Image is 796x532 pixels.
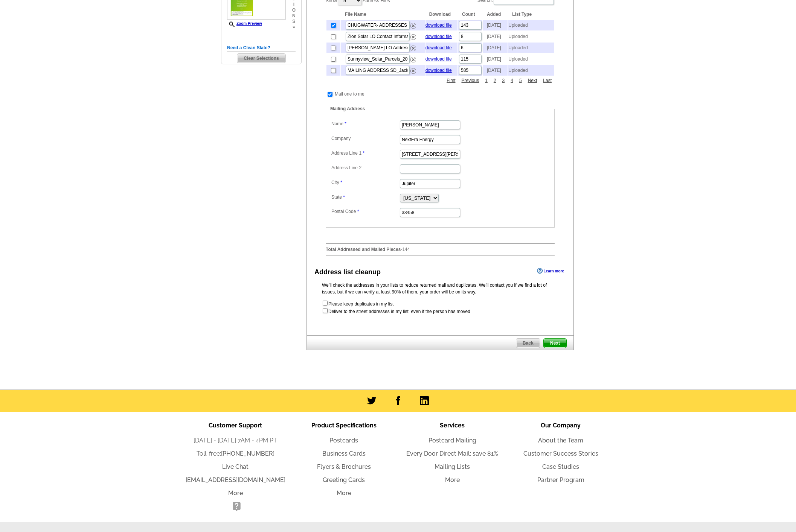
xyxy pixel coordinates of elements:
span: i [292,2,296,8]
a: download file [425,23,452,28]
th: Added [483,10,508,19]
a: First [445,77,457,84]
td: [DATE] [483,20,508,30]
a: About the Team [538,437,583,444]
li: [DATE] - [DATE] 7AM - 4PM PT [181,436,290,445]
span: o [292,8,296,13]
a: Partner Program [537,476,584,483]
img: delete.png [410,57,416,62]
label: Postal Code [331,208,399,215]
a: More [445,476,460,483]
a: download file [425,34,452,39]
a: Remove this list [410,21,416,27]
span: s [292,19,296,24]
a: 2 [492,77,498,84]
span: Product Specifications [311,422,377,429]
a: download file [425,68,452,73]
form: Please keep duplicates in my list Deliver to the street addresses in my list, even if the person ... [322,300,558,315]
label: State [331,194,399,201]
label: Company [331,135,399,142]
th: Count [458,10,482,19]
p: We’ll check the addresses in your lists to reduce returned mail and duplicates. We’ll contact you... [322,282,558,295]
img: delete.png [410,68,416,74]
th: File Name [341,10,425,19]
a: Remove this list [410,67,416,72]
a: More [337,489,351,497]
a: Every Door Direct Mail: save 81% [406,450,498,457]
td: Uploaded [508,43,554,53]
legend: Mailing Address [329,105,366,112]
h5: Need a Clean Slate? [227,44,296,52]
a: Remove this list [410,55,416,61]
a: 5 [517,77,524,84]
label: City [331,179,399,186]
li: Toll-free: [181,449,290,458]
th: Download [425,10,457,19]
span: Our Company [541,422,581,429]
a: Business Cards [322,450,366,457]
a: Zoom Preview [227,21,262,26]
td: [DATE] [483,31,508,42]
a: 1 [483,77,489,84]
td: Uploaded [508,65,554,76]
td: [DATE] [483,65,508,76]
a: Case Studies [542,463,579,470]
span: Back [516,339,540,348]
a: download file [425,56,452,62]
a: Flyers & Brochures [317,463,371,470]
a: Remove this list [410,33,416,38]
th: List Type [508,10,554,19]
span: Next [544,339,566,348]
span: n [292,13,296,19]
strong: Total Addressed and Mailed Pieces [326,247,401,252]
td: Uploaded [508,20,554,30]
span: Customer Support [209,422,262,429]
td: [DATE] [483,43,508,53]
a: Customer Success Stories [523,450,598,457]
a: More [228,489,243,497]
a: Previous [460,77,481,84]
a: Greeting Cards [323,476,365,483]
img: delete.png [410,46,416,51]
label: Name [331,120,399,127]
a: [PHONE_NUMBER] [221,450,274,457]
a: Learn more [537,268,564,274]
td: Mail one to me [334,90,365,98]
a: [EMAIL_ADDRESS][DOMAIN_NAME] [186,476,285,483]
a: Live Chat [222,463,249,470]
td: Uploaded [508,54,554,64]
span: » [292,24,296,30]
img: delete.png [410,34,416,40]
a: 4 [509,77,515,84]
a: Last [541,77,554,84]
img: delete.png [410,23,416,29]
div: Address list cleanup [314,267,381,277]
a: Remove this list [410,44,416,49]
a: Postcards [329,437,358,444]
label: Address Line 1 [331,150,399,157]
a: Mailing Lists [435,463,470,470]
a: Back [516,338,540,348]
td: Uploaded [508,31,554,42]
span: 144 [402,247,410,252]
a: Postcard Mailing [428,437,476,444]
td: [DATE] [483,54,508,64]
label: Address Line 2 [331,164,399,171]
a: Next [526,77,539,84]
span: Clear Selections [237,54,285,63]
a: 3 [500,77,507,84]
span: Services [440,422,465,429]
a: download file [425,45,452,50]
